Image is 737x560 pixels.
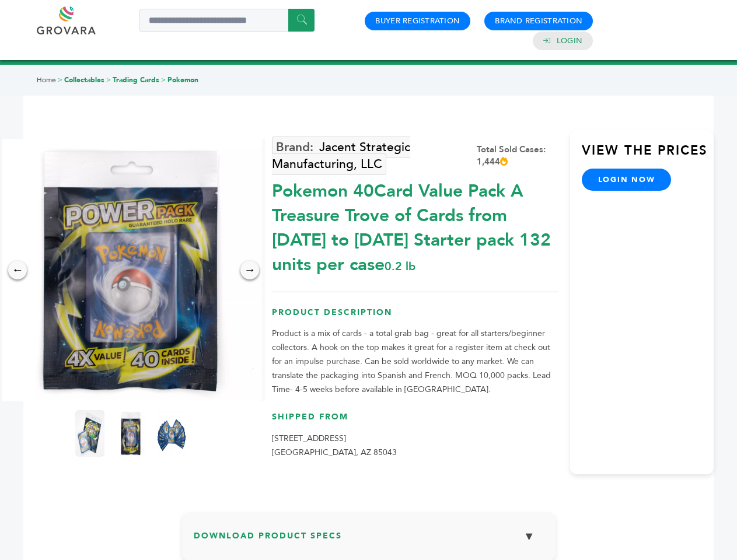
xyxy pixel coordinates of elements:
p: [STREET_ADDRESS] [GEOGRAPHIC_DATA], AZ 85043 [272,432,558,460]
img: Pokemon 40-Card Value Pack – A Treasure Trove of Cards from 1996 to 2024 - Starter pack! 132 unit... [116,410,145,457]
span: > [106,75,111,85]
a: Home [37,75,56,85]
input: Search a product or brand... [139,9,315,32]
a: Login [557,36,582,46]
img: Pokemon 40-Card Value Pack – A Treasure Trove of Cards from 1996 to 2024 - Starter pack! 132 unit... [75,410,104,457]
h3: Product Description [272,307,558,327]
div: ← [8,261,27,279]
h3: View the Prices [582,142,714,169]
div: Pokemon 40Card Value Pack A Treasure Trove of Cards from [DATE] to [DATE] Starter pack 132 units ... [272,173,558,277]
a: Buyer Registration [375,16,460,26]
a: Brand Registration [495,16,582,26]
h3: Shipped From [272,411,558,432]
div: Total Sold Cases: 1,444 [477,143,558,168]
span: > [161,75,166,85]
p: Product is a mix of cards - a total grab bag - great for all starters/beginner collectors. A hook... [272,327,558,397]
h3: Download Product Specs [194,524,544,558]
span: > [58,75,62,85]
a: login now [582,169,672,191]
a: Jacent Strategic Manufacturing, LLC [272,136,410,175]
a: Pokemon [167,75,198,85]
img: Pokemon 40-Card Value Pack – A Treasure Trove of Cards from 1996 to 2024 - Starter pack! 132 unit... [157,410,186,457]
div: → [240,261,259,279]
a: Collectables [64,75,104,85]
span: 0.2 lb [385,258,415,274]
button: ▼ [515,524,544,549]
a: Trading Cards [113,75,159,85]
